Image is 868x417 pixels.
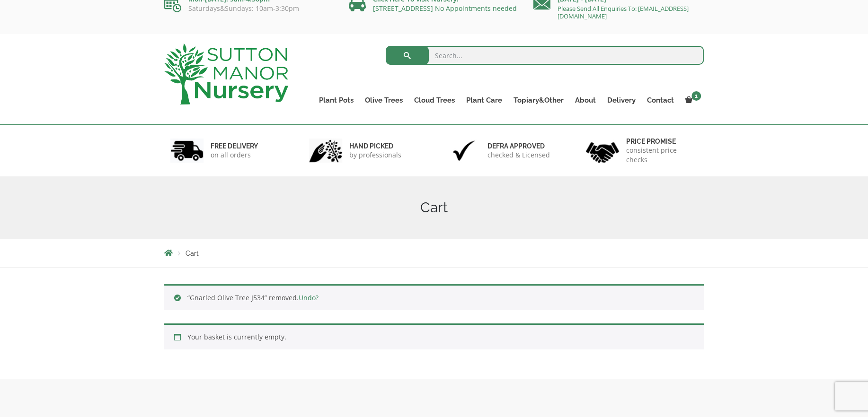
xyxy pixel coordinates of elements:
img: logo [164,43,288,104]
a: Plant Care [461,94,508,107]
input: Search... [386,46,704,65]
p: by professionals [349,150,401,160]
nav: Breadcrumbs [164,249,704,257]
a: Please Send All Enquiries To: [EMAIL_ADDRESS][DOMAIN_NAME] [558,4,689,20]
a: Undo? [299,293,319,302]
a: Delivery [602,94,641,107]
a: 1 [680,94,704,107]
img: 1.jpg [170,139,204,163]
img: 4.jpg [586,136,619,165]
a: Plant Pots [313,94,359,107]
div: “Gnarled Olive Tree J534” removed. [164,284,704,310]
a: [STREET_ADDRESS] No Appointments needed [373,4,517,13]
a: Cloud Trees [408,94,461,107]
h6: FREE DELIVERY [211,142,258,150]
img: 2.jpg [309,139,342,163]
span: Cart [186,250,199,257]
a: Contact [641,94,680,107]
img: 3.jpg [447,139,480,163]
a: About [569,94,602,107]
a: Olive Trees [359,94,408,107]
span: 1 [691,91,701,101]
h6: hand picked [349,142,401,150]
p: on all orders [211,150,258,160]
h1: Cart [164,199,704,216]
p: checked & Licensed [487,150,550,160]
h6: Defra approved [487,142,550,150]
h6: Price promise [626,137,698,146]
div: Your basket is currently empty. [164,323,704,349]
p: Saturdays&Sundays: 10am-3:30pm [164,5,335,12]
a: Topiary&Other [508,94,569,107]
p: consistent price checks [626,146,698,165]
